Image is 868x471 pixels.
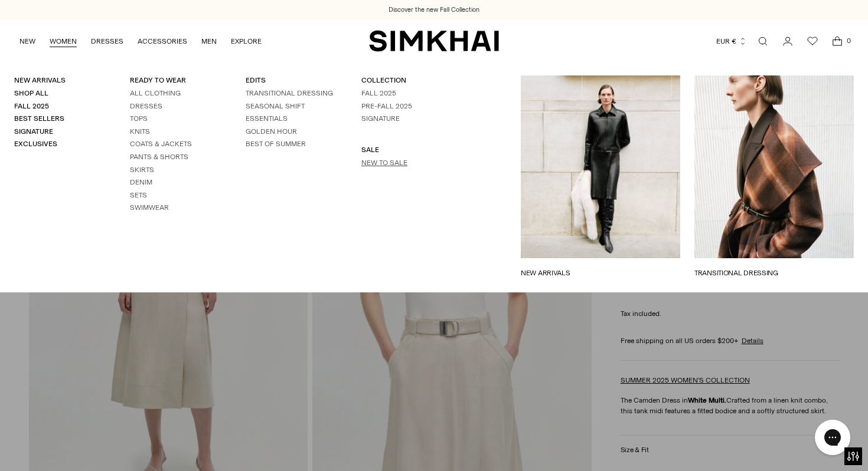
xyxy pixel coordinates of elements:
[389,5,479,15] a: Discover the new Fall Collection
[801,29,824,53] a: Wishlist
[825,29,849,53] a: Open cart modal
[809,416,856,459] iframe: Gorgias live chat messenger
[138,28,187,54] a: ACCESSORIES
[231,28,262,54] a: EXPLORE
[776,29,800,53] a: Go to the account page
[751,29,775,53] a: Open search modal
[369,29,499,52] a: SIMKHAI
[19,28,35,54] a: NEW
[91,28,123,54] a: DRESSES
[716,28,747,54] button: EUR €
[843,35,854,46] span: 0
[50,28,77,54] a: WOMEN
[201,28,217,54] a: MEN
